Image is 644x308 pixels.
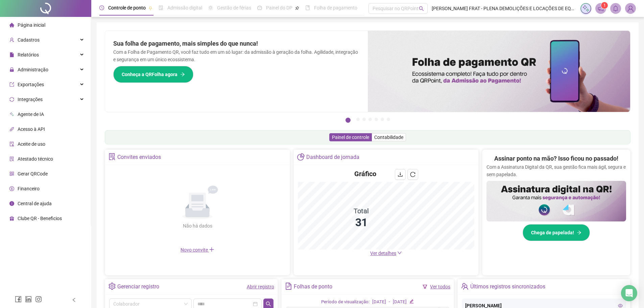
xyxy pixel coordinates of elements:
[25,296,32,303] span: linkedin
[9,127,14,132] span: api
[295,6,299,10] span: pushpin
[266,5,292,10] span: Painel do DP
[117,281,159,292] div: Gerenciar registro
[374,135,403,140] span: Contabilidade
[113,48,360,63] p: Com a Folha de Pagamento QR, você faz tudo em um só lugar: da admissão à geração da folha. Agilid...
[9,38,14,42] span: user-add
[601,2,608,9] sup: 1
[370,251,402,256] a: Ver detalhes down
[9,142,14,146] span: audit
[208,5,213,10] span: sun
[372,299,386,306] div: [DATE]
[18,52,39,57] span: Relatórios
[356,118,360,121] button: 2
[109,283,116,290] span: setting
[9,97,14,102] span: sync
[381,118,384,121] button: 6
[398,172,403,177] span: download
[306,151,359,163] div: Dashboard de jornada
[613,5,619,11] span: bell
[166,222,229,230] div: Não há dados
[18,141,45,147] span: Aceite de uso
[9,171,14,176] span: qrcode
[108,5,146,10] span: Controle de ponto
[9,201,14,206] span: info-circle
[409,299,414,304] span: edit
[598,5,604,11] span: notification
[531,229,574,236] span: Chega de papelada!
[423,284,427,289] span: filter
[285,283,292,290] span: file-text
[9,52,14,57] span: file
[180,72,185,77] span: arrow-right
[18,37,40,43] span: Cadastros
[113,66,193,83] button: Conheça a QRFolha agora
[257,5,262,10] span: dashboard
[18,216,62,221] span: Clube QR - Beneficios
[486,163,626,178] p: Com a Assinatura Digital da QR, sua gestão fica mais ágil, segura e sem papelada.
[9,216,14,221] span: gift
[167,5,202,10] span: Admissão digital
[419,6,424,11] span: search
[18,112,44,117] span: Agente de IA
[603,3,606,8] span: 1
[470,281,545,292] div: Últimos registros sincronizados
[370,251,396,256] span: Ver detalhes
[122,71,177,78] span: Conheça a QRFolha agora
[109,153,116,160] span: solution
[332,135,369,140] span: Painel de controle
[410,172,415,177] span: reload
[18,22,45,28] span: Página inicial
[486,181,626,221] img: banner%2F02c71560-61a6-44d4-94b9-c8ab97240462.png
[159,5,163,10] span: file-done
[99,5,104,10] span: clock-circle
[432,5,576,12] span: [PERSON_NAME] FRAT - PLENA DEMOLIÇÕES E LOCAÇÕES DE EQUIPAMEN
[397,251,402,255] span: down
[393,299,407,306] div: [DATE]
[9,82,14,87] span: export
[618,303,623,308] span: eye
[266,301,271,307] span: search
[368,31,630,112] img: banner%2F8d14a306-6205-4263-8e5b-06e9a85ad873.png
[148,6,152,10] span: pushpin
[297,153,304,160] span: pie-chart
[577,230,581,235] span: arrow-right
[72,298,76,302] span: left
[523,224,590,241] button: Chega de papelada!
[305,5,310,10] span: book
[625,3,636,14] img: 64922
[621,285,637,301] div: Open Intercom Messenger
[9,186,14,191] span: dollar
[18,201,52,206] span: Central de ajuda
[362,118,366,121] button: 3
[387,118,390,121] button: 7
[354,169,376,179] h4: Gráfico
[209,247,214,252] span: plus
[461,283,468,290] span: team
[9,157,14,161] span: solution
[494,154,618,163] h2: Assinar ponto na mão? Isso ficou no passado!
[375,118,378,121] button: 5
[389,299,390,306] div: -
[430,284,450,289] a: Ver todos
[345,118,351,123] button: 1
[18,171,48,176] span: Gerar QRCode
[217,5,251,10] span: Gestão de férias
[18,156,53,162] span: Atestado técnico
[18,186,40,191] span: Financeiro
[18,126,45,132] span: Acesso à API
[9,23,14,27] span: home
[15,296,22,303] span: facebook
[321,299,369,306] div: Período de visualização:
[35,296,42,303] span: instagram
[113,39,360,48] h2: Sua folha de pagamento, mais simples do que nunca!
[18,67,48,72] span: Administração
[582,5,590,12] img: sparkle-icon.fc2bf0ac1784a2077858766a79e2daf3.svg
[18,97,43,102] span: Integrações
[18,82,44,87] span: Exportações
[314,5,357,10] span: Folha de pagamento
[368,118,372,121] button: 4
[117,151,161,163] div: Convites enviados
[294,281,332,292] div: Folhas de ponto
[247,284,274,289] a: Abrir registro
